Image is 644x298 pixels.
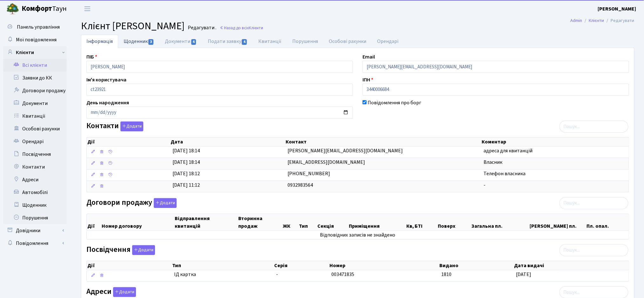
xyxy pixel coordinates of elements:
a: Документи [159,35,202,48]
a: Квитанції [3,110,67,122]
input: Пошук... [559,197,628,209]
li: Редагувати [604,17,634,24]
small: Редагувати . [186,25,216,31]
a: Посвідчення [3,148,67,161]
a: Контакти [3,161,67,173]
a: [PERSON_NAME] [598,5,636,13]
input: Пошук... [559,121,628,133]
button: Договори продажу [154,198,177,208]
span: 4 [242,39,247,45]
a: Заявки до КК [3,72,67,84]
a: Клієнти [589,17,604,24]
a: Щоденник [3,199,67,211]
label: Договори продажу [86,198,177,208]
span: Клієнт [PERSON_NAME] [81,19,185,33]
th: Дії [87,137,170,146]
a: Панель управління [3,21,67,33]
a: Назад до всіхКлієнти [220,25,263,31]
nav: breadcrumb [561,14,644,27]
a: Порушення [3,211,67,224]
th: Приміщення [348,214,406,231]
a: Автомобілі [3,186,67,199]
span: 3 [148,39,153,45]
button: Посвідчення [132,245,155,255]
a: Довідники [3,224,67,237]
th: Дії [87,214,101,231]
a: Мої повідомлення [3,33,67,46]
span: [DATE] 11:12 [173,182,200,189]
th: ЖК [282,214,299,231]
td: Відповідних записів не знайдено [87,231,629,239]
input: Пошук... [559,244,628,256]
b: Комфорт [22,3,52,14]
a: Admin [571,17,582,24]
label: День народження [86,99,129,107]
label: Повідомлення про борг [368,99,421,107]
a: Особові рахунки [323,35,372,48]
th: [PERSON_NAME] пл. [529,214,586,231]
a: Орендарі [372,35,404,48]
th: Тип [299,214,317,231]
span: Власник [484,159,502,166]
a: Договори продажу [3,84,67,97]
span: 003471835 [331,271,354,278]
b: [PERSON_NAME] [598,5,636,12]
a: Додати [112,286,136,297]
span: [DATE] [516,271,531,278]
span: Таун [22,3,67,14]
button: Переключити навігацію [79,3,95,14]
a: Особові рахунки [3,122,67,135]
th: Видано [439,261,514,270]
span: ІД картка [174,271,271,278]
a: Квитанції [253,35,287,48]
span: - [276,271,278,278]
span: [DATE] 18:14 [173,147,200,154]
th: Відправлення квитанцій [174,214,238,231]
label: Email [363,53,375,61]
a: Інформація [81,35,118,48]
button: Контакти [120,121,143,131]
span: - [484,182,485,189]
th: Тип [172,261,274,270]
a: Подати заявку [202,35,253,48]
a: Орендарі [3,135,67,148]
a: Клієнти [3,46,67,59]
a: Додати [119,121,143,132]
span: [DATE] 18:12 [173,170,200,177]
th: Поверх [437,214,471,231]
th: Дата видачі [514,261,629,270]
button: Адреси [113,287,136,297]
span: [DATE] 18:14 [173,159,200,166]
span: [PERSON_NAME][EMAIL_ADDRESS][DOMAIN_NAME] [288,147,403,154]
label: Адреси [86,287,136,297]
a: Порушення [287,35,323,48]
span: [EMAIL_ADDRESS][DOMAIN_NAME] [288,159,365,166]
a: Щоденник [118,35,159,48]
th: Дії [87,261,172,270]
th: Номер [329,261,439,270]
th: Секція [317,214,348,231]
a: Додати [131,244,155,255]
th: Серія [274,261,329,270]
th: Вторинна продаж [238,214,282,231]
th: Коментар [481,137,629,146]
span: 1810 [441,271,451,278]
span: [PHONE_NUMBER] [288,170,330,177]
label: ПІБ [86,53,97,61]
th: Загальна пл. [471,214,529,231]
label: Посвідчення [86,245,155,255]
a: Всі клієнти [3,59,67,72]
span: 0932983564 [288,182,313,189]
span: Клієнти [249,25,263,31]
label: ІПН [363,76,373,84]
a: Документи [3,97,67,110]
th: Пл. опал. [586,214,629,231]
span: 4 [191,39,196,45]
th: Контакт [285,137,481,146]
th: Кв, БТІ [406,214,437,231]
a: Повідомлення [3,237,67,250]
a: Адреси [3,173,67,186]
th: Дата [170,137,285,146]
label: Контакти [86,121,143,131]
span: Мої повідомлення [16,36,57,43]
